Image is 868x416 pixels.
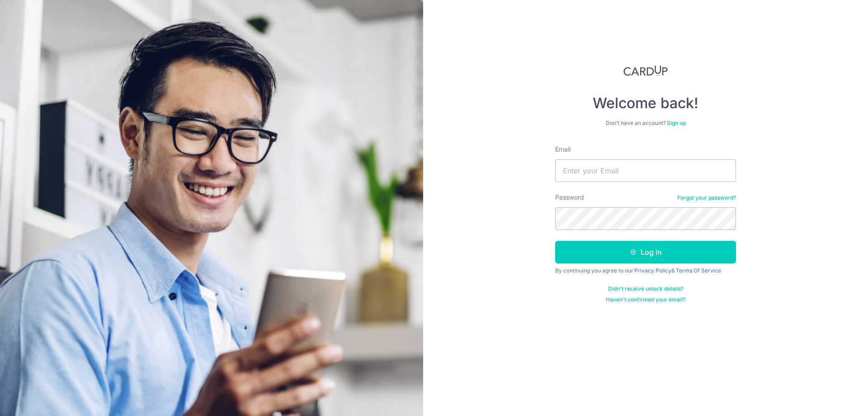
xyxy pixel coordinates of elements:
label: Password [555,193,584,202]
button: Log in [555,241,736,263]
a: Didn't receive unlock details? [608,285,684,292]
label: Email [555,145,571,154]
h4: Welcome back! [555,94,736,112]
div: Don’t have an account? [555,120,736,127]
a: Forgot your password? [677,194,736,201]
div: By continuing you agree to our & [555,267,736,274]
a: Terms Of Service [676,267,721,274]
a: Sign up [667,120,686,126]
a: Haven't confirmed your email? [606,296,685,303]
img: CardUp Logo [623,65,668,76]
a: Privacy Policy [634,267,671,274]
input: Enter your Email [555,159,736,182]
